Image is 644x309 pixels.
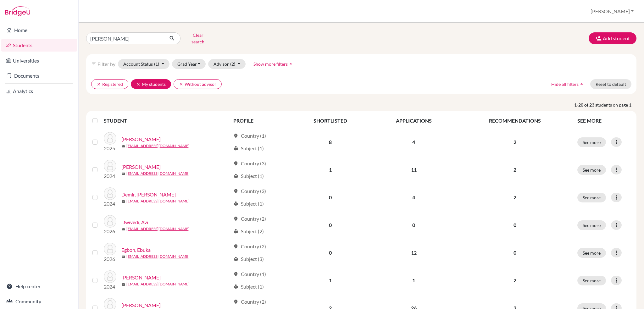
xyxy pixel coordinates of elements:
[290,156,371,184] td: 1
[290,211,371,239] td: 0
[121,191,176,198] a: Demir, [PERSON_NAME]
[233,272,238,277] span: location_on
[371,113,457,128] th: APPLICATIONS
[590,79,631,89] button: Reset to default
[230,61,235,67] span: (2)
[233,255,264,263] div: Subject (3)
[233,172,264,180] div: Subject (1)
[104,172,116,180] p: 2024
[579,81,585,87] i: arrow_drop_up
[233,216,238,221] span: location_on
[595,102,636,108] span: students on page 1
[233,187,266,195] div: Country (3)
[121,301,161,309] a: [PERSON_NAME]
[290,113,371,128] th: SHORTLISTED
[233,133,238,138] span: location_on
[233,284,238,289] span: local_library
[1,295,77,308] a: Community
[97,61,115,67] span: Filter by
[5,6,30,16] img: Bridge-U
[126,226,190,232] a: [EMAIL_ADDRESS][DOMAIN_NAME]
[248,59,299,69] button: Show more filtersarrow_drop_up
[233,189,238,194] span: location_on
[172,59,206,69] button: Grad Year
[104,132,116,145] img: Besson, Louis
[104,187,116,200] img: Demir, Berk
[233,201,238,206] span: local_library
[460,221,570,229] p: 0
[104,228,116,235] p: 2026
[233,174,238,179] span: local_library
[233,299,238,304] span: location_on
[104,113,230,128] th: STUDENT
[253,61,288,67] span: Show more filters
[460,277,570,284] p: 2
[233,270,266,278] div: Country (1)
[233,228,264,235] div: Subject (2)
[121,172,125,176] span: mail
[97,82,101,86] i: clear
[104,243,116,255] img: Egboh, Ebuka
[233,283,264,290] div: Subject (1)
[154,61,159,67] span: (1)
[574,113,634,128] th: SEE MORE
[121,144,125,148] span: mail
[131,79,171,89] button: clearMy students
[104,160,116,172] img: Buckley, Tristan
[290,267,371,294] td: 1
[91,61,96,66] i: filter_list
[233,243,266,250] div: Country (2)
[233,161,238,166] span: location_on
[1,85,77,97] a: Analytics
[233,215,266,223] div: Country (2)
[1,280,77,293] a: Help center
[180,30,215,47] button: Clear search
[546,79,590,89] button: Hide all filtersarrow_drop_up
[577,248,606,258] button: See more
[121,135,161,143] a: [PERSON_NAME]
[371,128,457,156] td: 4
[290,239,371,267] td: 0
[136,82,141,86] i: clear
[91,79,128,89] button: clearRegistered
[371,184,457,211] td: 4
[126,281,190,287] a: [EMAIL_ADDRESS][DOMAIN_NAME]
[371,156,457,184] td: 11
[104,270,116,283] img: Fowlie, Samuel
[104,200,116,207] p: 2024
[126,171,190,176] a: [EMAIL_ADDRESS][DOMAIN_NAME]
[233,200,264,207] div: Subject (1)
[460,249,570,257] p: 0
[121,283,125,286] span: mail
[179,82,183,86] i: clear
[577,193,606,202] button: See more
[233,145,264,152] div: Subject (1)
[1,54,77,67] a: Universities
[588,5,636,17] button: [PERSON_NAME]
[371,239,457,267] td: 12
[121,255,125,259] span: mail
[208,59,246,69] button: Advisor(2)
[1,69,77,82] a: Documents
[288,61,294,67] i: arrow_drop_up
[233,298,266,306] div: Country (2)
[104,255,116,263] p: 2026
[1,24,77,36] a: Home
[233,229,238,234] span: local_library
[118,59,169,69] button: Account Status(1)
[577,220,606,230] button: See more
[551,81,579,87] span: Hide all filters
[121,218,148,226] a: Dwivedi, Avi
[460,138,570,146] p: 2
[1,39,77,52] a: Students
[104,145,116,152] p: 2025
[121,200,125,203] span: mail
[104,215,116,228] img: Dwivedi, Avi
[86,32,164,44] input: Find student by name...
[233,146,238,151] span: local_library
[126,254,190,259] a: [EMAIL_ADDRESS][DOMAIN_NAME]
[290,128,371,156] td: 8
[577,276,606,285] button: See more
[230,113,290,128] th: PROFILE
[233,132,266,140] div: Country (1)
